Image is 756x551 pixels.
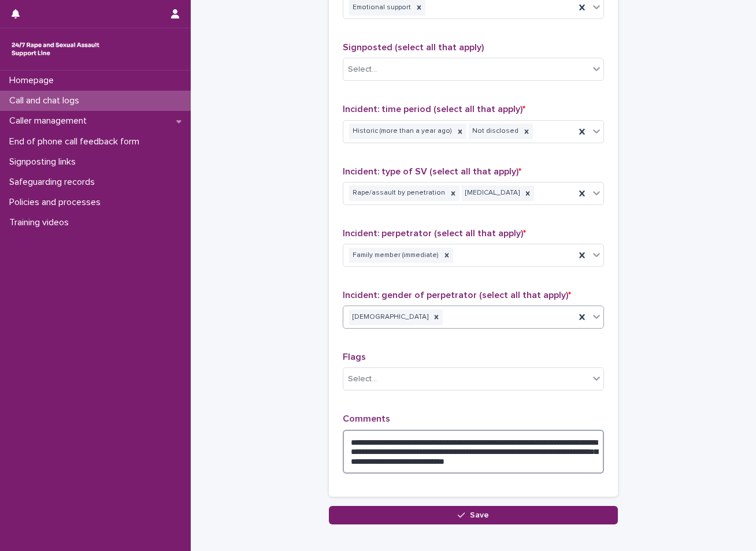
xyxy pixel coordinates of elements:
p: Caller management [5,116,96,126]
p: Policies and processes [5,197,110,208]
span: Incident: perpetrator (select all that apply) [343,229,526,238]
div: Not disclosed [469,124,520,139]
div: Family member (immediate) [349,248,440,263]
div: Rape/assault by penetration [349,185,447,201]
p: Homepage [5,75,63,86]
span: Incident: time period (select all that apply) [343,105,525,114]
span: Signposted (select all that apply) [343,43,484,52]
div: [MEDICAL_DATA] [462,185,521,201]
p: Safeguarding records [5,177,104,188]
span: Save [470,511,489,519]
span: Comments [343,414,390,423]
div: [DEMOGRAPHIC_DATA] [349,310,430,325]
p: End of phone call feedback form [5,136,149,147]
span: Incident: type of SV (select all that apply) [343,167,521,176]
p: Signposting links [5,157,85,167]
span: Incident: gender of perpetrator (select all that apply) [343,291,571,300]
button: Save [329,506,618,524]
p: Training videos [5,217,78,228]
div: Select... [348,373,377,385]
span: Flags [343,352,366,362]
div: Select... [348,64,377,76]
img: rhQMoQhaT3yELyF149Cw [9,38,102,61]
p: Call and chat logs [5,95,88,106]
div: Historic (more than a year ago) [349,124,454,139]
